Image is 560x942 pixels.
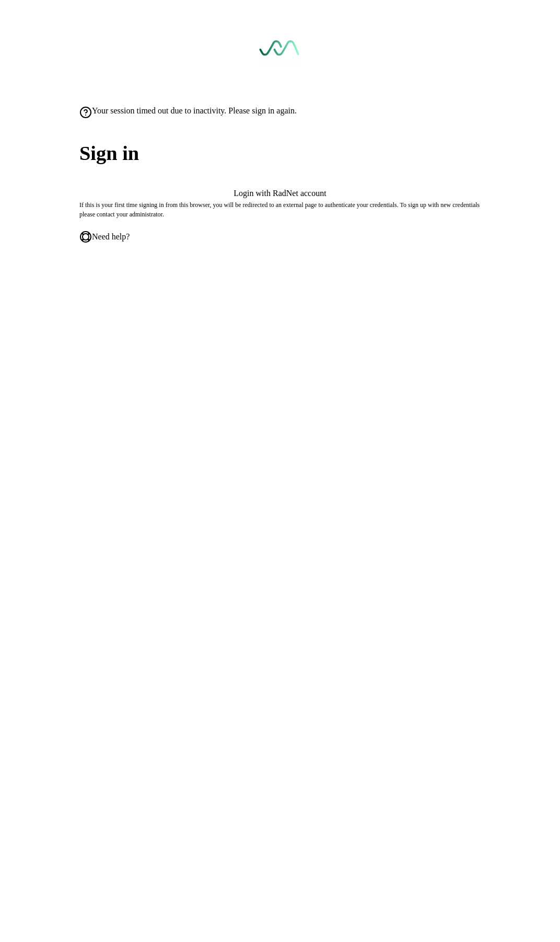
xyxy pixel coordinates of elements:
a: Go to sign in [259,40,301,66]
span: Sign in [79,139,481,169]
a: Need help? [79,231,130,243]
span: Your session timed out due to inactivity. Please sign in again. [92,106,297,116]
img: See-Mode Logo [259,40,301,66]
span: If this is your first time signing in from this browser, you will be redirected to an external pa... [79,201,480,218]
button: Login with RadNet account [79,189,481,198]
